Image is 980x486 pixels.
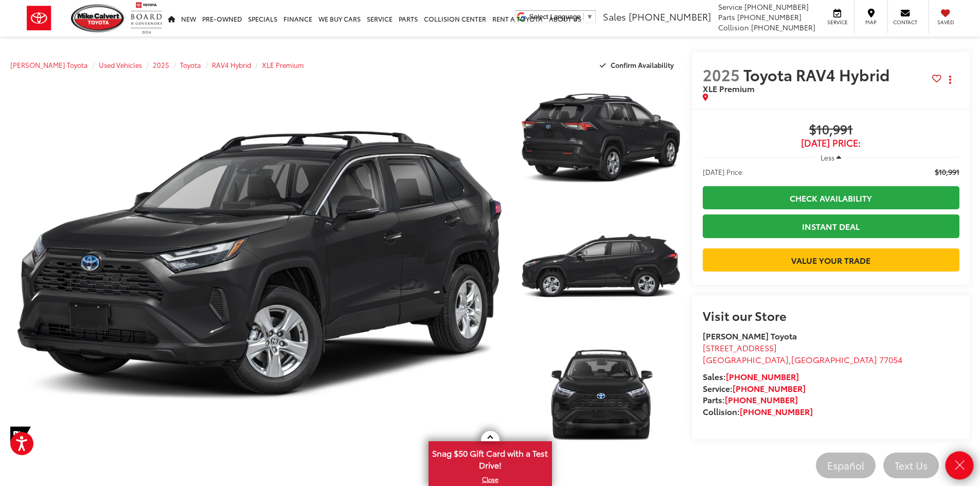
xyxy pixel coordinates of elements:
a: Toyota [180,60,201,69]
a: Expand Photo 2 [520,205,682,327]
span: XLE Premium [703,82,755,94]
a: [PERSON_NAME] Toyota [10,60,88,69]
span: [PHONE_NUMBER] [629,10,711,23]
span: Saved [934,19,957,26]
span: $10,991 [703,122,959,138]
span: dropdown dots [949,76,951,84]
strong: Sales: [703,370,799,382]
strong: [PERSON_NAME] Toyota [703,330,797,341]
span: [GEOGRAPHIC_DATA] [703,353,789,365]
span: Map [860,19,882,26]
a: Instant Deal [703,214,959,238]
span: Service [718,2,742,12]
a: 2025 [153,60,169,69]
a: [STREET_ADDRESS] [GEOGRAPHIC_DATA],[GEOGRAPHIC_DATA] 77054 [703,341,902,365]
span: 2025 [703,63,740,85]
span: ▼ [586,13,593,21]
span: Contact [893,19,917,26]
strong: Collision: [703,405,813,417]
a: RAV4 Hybrid [212,60,251,69]
span: Service [826,19,849,26]
img: Mike Calvert Toyota [71,4,126,32]
span: Sales [603,10,626,23]
a: Value Your Trade [703,248,959,272]
span: [DATE] Price: [703,167,744,177]
button: Actions [941,70,959,88]
span: Snag $50 Gift Card with a Test Drive! [430,442,551,474]
img: 2025 Toyota RAV4 Hybrid XLE Premium [518,331,683,456]
a: Check Availability [703,186,959,209]
span: Toyota RAV4 Hybrid [743,63,893,85]
span: Confirm Availability [611,60,674,69]
button: Confirm Availability [594,56,682,74]
span: Parts [718,12,735,22]
a: Close [946,452,974,480]
strong: Service: [703,382,806,394]
h2: Visit our Store [703,309,959,322]
span: [PHONE_NUMBER] [744,2,809,12]
span: , [703,353,902,365]
span: Collision [718,22,749,32]
a: Expand Photo 3 [520,333,682,455]
a: Used Vehicles [99,60,142,69]
img: 2025 Toyota RAV4 Hybrid XLE Premium [5,76,513,456]
img: 2025 Toyota RAV4 Hybrid XLE Premium [518,76,683,201]
span: Special [10,426,31,443]
iframe: Chat window [723,77,980,447]
a: Expand Photo 1 [520,78,682,200]
strong: Parts: [703,393,798,405]
img: 2025 Toyota RAV4 Hybrid XLE Premium [518,204,683,328]
span: [PHONE_NUMBER] [737,12,801,22]
span: [DATE] Price: [703,138,959,148]
span: [PHONE_NUMBER] [751,22,815,32]
a: XLE Premium [262,60,304,69]
a: Expand Photo 0 [10,78,508,454]
span: [STREET_ADDRESS] [703,341,777,353]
